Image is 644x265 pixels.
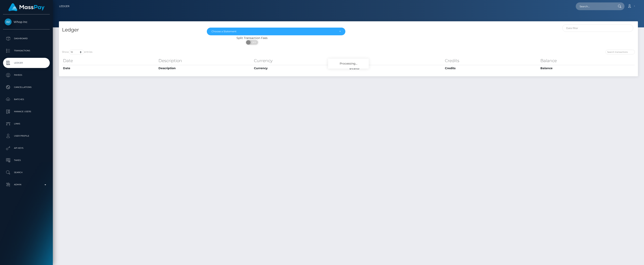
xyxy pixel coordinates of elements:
p: Ledger [5,60,48,66]
th: Currency [253,65,348,71]
a: Taxes [3,155,50,165]
a: Links [3,119,50,129]
p: Payees [5,72,48,78]
p: Cancellations [5,84,48,90]
p: Links [5,121,48,127]
p: Batches [5,96,48,102]
a: Manage Users [3,107,50,117]
a: Batches [3,94,50,104]
a: Admin [3,180,50,190]
h4: Ledger [62,26,201,33]
img: MassPay Logo [8,3,44,11]
a: Transactions [3,46,50,56]
p: User Profile [5,133,48,139]
label: Show entries [62,50,92,54]
input: Search... [576,2,614,10]
div: Split Transaction Fees [59,36,445,40]
p: Search [5,169,48,176]
th: Date [62,57,157,65]
button: Choose a Statement [207,28,346,35]
p: Dashboard [5,36,48,42]
a: Dashboard [3,33,50,44]
img: Whop Inc [5,18,12,25]
th: Description [157,57,253,65]
th: Description [157,65,253,71]
th: Credits [444,57,539,65]
a: Cancellations [3,82,50,92]
a: Ledger [59,2,69,11]
p: API Keys [5,145,48,151]
th: Currency [253,57,348,65]
th: Debits [348,65,444,71]
th: Balance [539,57,635,65]
p: Transactions [5,48,48,54]
span: Whop Inc [3,20,50,24]
select: Showentries [69,50,84,54]
th: Balance [539,65,635,71]
div: Processing... [328,59,369,69]
span: OFF [248,40,258,45]
p: Taxes [5,157,48,163]
div: Choose a Statement [211,30,336,33]
a: Search [3,167,50,178]
th: Date [62,65,157,71]
a: API Keys [3,143,50,153]
input: Search transactions [605,50,635,54]
a: Payees [3,70,50,80]
a: Ledger [3,58,50,68]
input: Date filter [562,24,633,32]
th: Debits [348,57,444,65]
p: Manage Users [5,109,48,115]
a: User Profile [3,131,50,141]
th: Credits [444,65,539,71]
p: Admin [5,182,48,188]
